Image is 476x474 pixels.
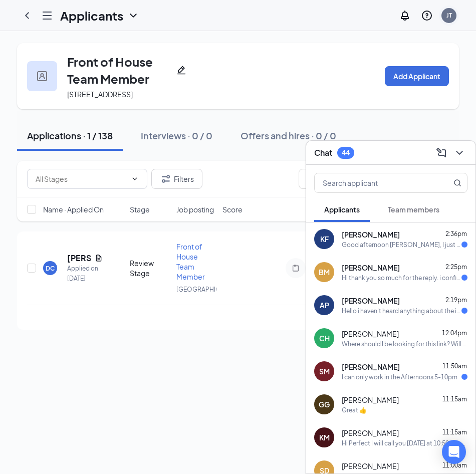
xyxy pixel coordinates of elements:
span: [PERSON_NAME] [342,395,399,405]
span: 11:15am [442,428,467,436]
span: 11:00am [442,461,467,469]
svg: Notifications [399,10,411,22]
button: Add Applicant [385,66,449,86]
span: Score [222,204,243,214]
div: JT [446,11,452,20]
span: 2:25pm [445,263,467,271]
span: [PERSON_NAME] [342,428,399,438]
div: Interviews · 0 / 0 [141,129,212,142]
button: ComposeMessage [433,145,449,161]
svg: Document [95,254,103,262]
svg: Hamburger [41,10,53,22]
div: AP [320,300,329,310]
svg: Filter [160,173,172,185]
span: 12:04pm [442,329,467,337]
button: Filter Filters [151,169,202,189]
div: SM [319,366,330,376]
div: Great 👍 [342,406,367,414]
span: [PERSON_NAME] [342,329,399,339]
span: [PERSON_NAME] [342,461,399,471]
div: Hi Perfect I will call you [DATE] at 10:50 am. Regards [PERSON_NAME] HR Director [342,439,467,447]
h3: Front of House Team Member [67,53,172,87]
svg: Note [290,264,302,272]
h5: [PERSON_NAME] [67,253,91,264]
h3: Chat [314,147,332,158]
span: [PERSON_NAME] [342,229,400,240]
span: Job posting [176,204,214,214]
div: Good afternoon [PERSON_NAME], I just wanted to reach out to you because I haven't received the li... [342,241,461,249]
img: user icon [37,71,47,81]
span: [PERSON_NAME] [342,296,400,306]
input: All Stages [36,173,127,184]
svg: Pencil [176,65,186,75]
span: Team members [388,205,439,214]
svg: MagnifyingGlass [453,179,461,187]
button: ChevronDown [451,145,467,161]
svg: ChevronDown [453,147,465,159]
div: Applied on [DATE] [67,264,103,284]
span: [GEOGRAPHIC_DATA] [176,286,240,293]
div: KM [319,432,330,442]
span: 11:15am [442,395,467,403]
span: [PERSON_NAME] [342,362,400,372]
div: I can only work in the Afternoons 5-10pm [342,373,457,381]
div: Where should I be looking for this link? Will it be in my email? Just want to make sure I don't m... [342,340,467,348]
svg: ChevronDown [127,10,139,22]
div: Applications · 1 / 138 [27,129,113,142]
svg: ComposeMessage [435,147,447,159]
span: Name · Applied On [43,204,104,214]
input: Search applicant [315,173,433,192]
div: KF [320,234,329,244]
svg: ChevronDown [131,175,139,183]
span: Front of House Team Member [176,242,205,281]
div: Hi thank you so much for the reply. i confirm my availability [342,274,461,282]
span: Applicants [324,205,360,214]
span: 2:19pm [445,296,467,304]
span: 11:50am [442,362,467,370]
span: [PERSON_NAME] [342,263,400,273]
div: Open Intercom Messenger [442,440,466,464]
input: Search in applications [299,169,449,189]
div: 44 [342,148,350,157]
span: Stage [130,204,150,214]
div: Hello i haven't heard anything about the interview and the time has passed is there any way we ca... [342,307,461,315]
div: DC [46,264,55,273]
svg: QuestionInfo [421,10,433,22]
div: BM [319,267,330,277]
span: 2:36pm [445,230,467,238]
span: [STREET_ADDRESS] [67,90,133,99]
div: GG [319,399,330,409]
div: Review Stage [130,258,170,278]
h1: Applicants [60,7,123,24]
div: CH [319,333,330,343]
svg: ChevronLeft [21,10,33,22]
div: Offers and hires · 0 / 0 [241,129,336,142]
